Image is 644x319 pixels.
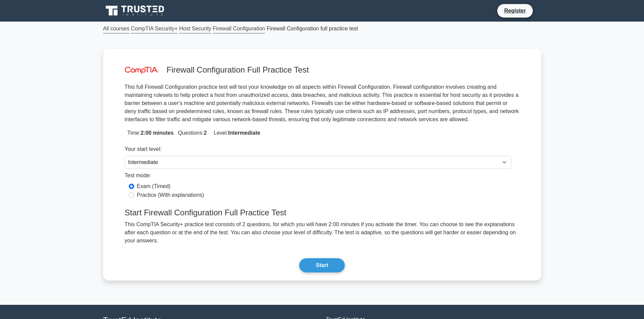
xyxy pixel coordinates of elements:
strong: 2:00 minutes [141,130,174,136]
button: Start [299,258,344,272]
a: CompTIA Security+ [131,24,177,33]
a: Firewall Configuration [213,24,265,33]
div: Test mode: [125,171,511,182]
a: Register [500,6,530,15]
h4: Start Firewall Configuration Full Practice Test [121,208,524,218]
p: This CompTIA Security+ practice test consists of 2 questions, for which you will have 2:00 minute... [121,220,524,245]
strong: Intermediate [228,130,260,136]
div: Firewall Configuration full practice test [99,24,545,33]
a: All courses [103,24,129,33]
p: This full Firewall Configuration practice test will test your knowledge on all aspects within Fir... [125,83,520,124]
span: Level: [211,130,260,136]
div: Your start level: [125,145,511,156]
p: Time: [125,129,520,137]
a: Host Security [179,24,211,33]
label: Practice (With explanations) [137,191,204,199]
strong: 2 [204,130,207,136]
label: Exam (Timed) [137,182,171,190]
h4: Firewall Configuration Full Practice Test [167,65,520,75]
span: Questions: [175,130,207,136]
